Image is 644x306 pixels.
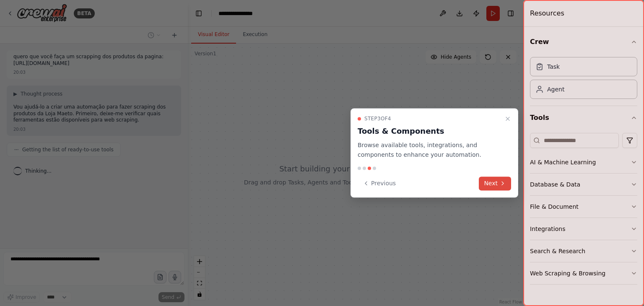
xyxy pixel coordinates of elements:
button: Close walkthrough [503,114,513,124]
button: Previous [358,176,401,190]
span: Step 3 of 4 [364,115,391,122]
p: Browse available tools, integrations, and components to enhance your automation. [358,140,501,160]
button: Next [479,176,511,190]
h3: Tools & Components [358,125,501,137]
button: Hide left sidebar [193,8,205,19]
